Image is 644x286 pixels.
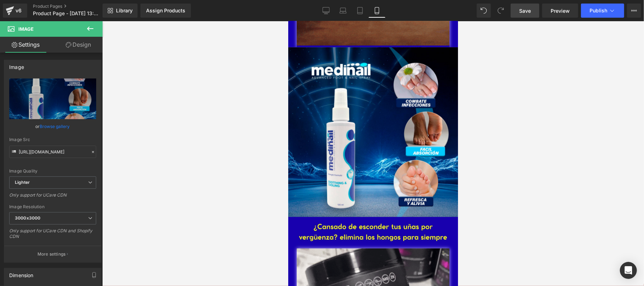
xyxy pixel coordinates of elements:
input: Link [9,146,96,158]
a: New Library [103,4,138,18]
div: Open Intercom Messenger [620,262,637,279]
a: Design [53,37,104,53]
div: Image Src [9,137,96,142]
button: More [627,4,641,18]
b: 3000x3000 [15,215,40,221]
div: v6 [14,6,23,15]
div: Image [9,60,24,70]
span: Save [519,7,531,14]
a: v6 [3,4,27,18]
div: Only support for UCare CDN and Shopify CDN [9,228,96,244]
a: Laptop [335,4,352,18]
button: Publish [581,4,624,18]
a: Tablet [352,4,369,18]
a: Mobile [369,4,385,18]
span: Publish [590,8,607,13]
a: Desktop [318,4,335,18]
b: Lighter [15,180,30,185]
span: Product Page - [DATE] 13:46:09 [33,11,101,16]
span: Image [18,26,34,32]
span: Library [116,7,133,14]
a: Browse gallery [40,120,70,133]
button: Redo [494,4,508,18]
button: Undo [477,4,491,18]
button: More settings [4,246,101,262]
div: Image Quality [9,169,96,174]
div: Dimension [9,268,34,278]
a: Preview [542,4,578,18]
div: Assign Products [146,8,185,13]
p: More settings [37,251,66,257]
div: or [9,123,96,130]
span: Preview [551,7,570,14]
div: Image Resolution [9,204,96,209]
div: Only support for UCare CDN [9,192,96,203]
a: Product Pages [33,4,114,9]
